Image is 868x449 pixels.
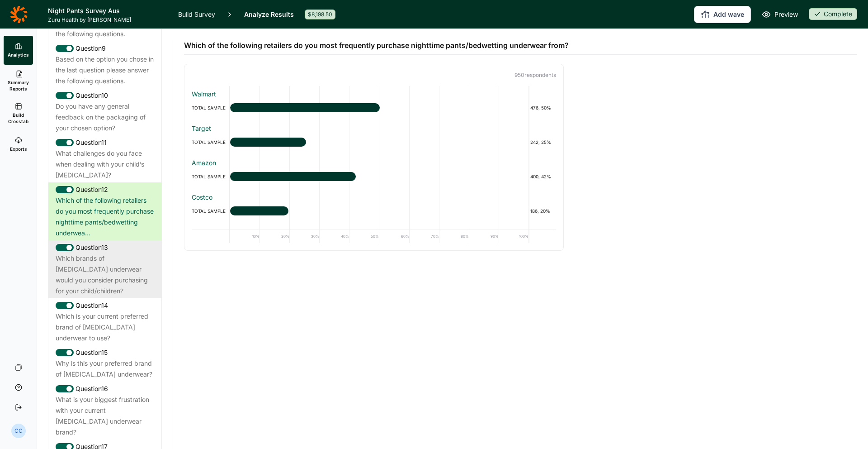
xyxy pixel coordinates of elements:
[320,229,349,243] div: 40%
[184,40,569,51] span: Which of the following retailers do you most frequently purchase nighttime pants/bedwetting under...
[56,242,154,253] div: Question 13
[11,424,26,438] div: CC
[529,102,556,113] div: 476, 50%
[469,229,499,243] div: 90%
[379,229,409,243] div: 60%
[56,253,154,296] div: Which brands of [MEDICAL_DATA] underwear would you consider purchasing for your child/children?
[192,102,230,113] div: TOTAL SAMPLE
[48,16,167,24] span: Zuru Health by [PERSON_NAME]
[439,229,469,243] div: 80%
[762,9,798,20] a: Preview
[56,54,154,86] div: Based on the option you chose in the last question please answer the following questions.
[56,195,154,239] div: Which of the following retailers do you most frequently purchase nighttime pants/bedwetting under...
[410,229,439,243] div: 70%
[230,229,260,243] div: 10%
[4,36,33,65] a: Analytics
[8,52,29,58] span: Analytics
[192,72,556,79] p: 950 respondent s
[56,300,154,311] div: Question 14
[56,358,154,380] div: Why is this your preferred brand of [MEDICAL_DATA] underwear?
[260,229,290,243] div: 20%
[192,193,556,202] div: Costco
[290,229,320,243] div: 30%
[7,112,29,124] span: Build Crosstab
[192,227,556,236] div: Pharmacy Chains (e.g., Walgreens, CVS, Rite Aid)
[529,205,556,216] div: 186, 20%
[56,383,154,394] div: Question 16
[56,311,154,344] div: Which is your current preferred brand of [MEDICAL_DATA] underwear to use?
[305,10,335,19] div: $8,198.50
[56,148,154,181] div: What challenges do you face when dealing with your child’s [MEDICAL_DATA]?
[4,130,33,159] a: Exports
[499,229,529,243] div: 100%
[192,90,556,99] div: Walmart
[192,158,556,167] div: Amazon
[809,8,857,21] button: Complete
[48,5,167,16] h1: Night Pants Survey Aus
[4,65,33,97] a: Summary Reports
[774,9,798,20] span: Preview
[7,79,29,92] span: Summary Reports
[529,171,556,182] div: 400, 42%
[192,205,230,216] div: TOTAL SAMPLE
[349,229,379,243] div: 50%
[192,137,230,148] div: TOTAL SAMPLE
[56,184,154,195] div: Question 12
[694,6,751,23] button: Add wave
[56,137,154,148] div: Question 11
[529,137,556,148] div: 242, 25%
[56,90,154,101] div: Question 10
[192,124,556,133] div: Target
[56,347,154,358] div: Question 15
[56,43,154,54] div: Question 9
[192,171,230,182] div: TOTAL SAMPLE
[10,146,27,152] span: Exports
[809,8,857,20] div: Complete
[56,394,154,438] div: What is your biggest frustration with your current [MEDICAL_DATA] underwear brand?
[56,101,154,134] div: Do you have any general feedback on the packaging of your chosen option?
[4,97,33,130] a: Build Crosstab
